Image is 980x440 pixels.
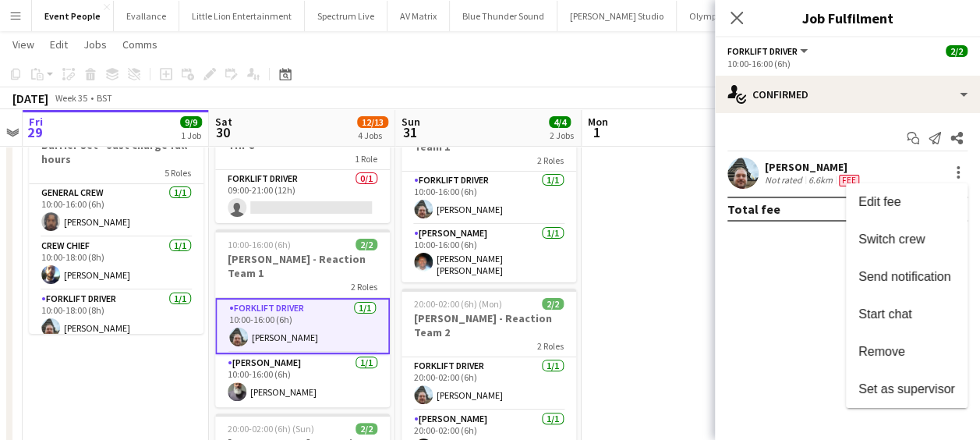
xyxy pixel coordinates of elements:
button: Switch crew [846,221,968,258]
button: Send notification [846,258,968,296]
button: Remove [846,333,968,371]
button: Start chat [846,296,968,333]
span: Switch crew [858,232,925,246]
span: Set as supervisor [858,382,955,396]
button: Edit fee [846,183,968,221]
span: Remove [858,345,905,358]
button: Set as supervisor [846,371,968,408]
span: Send notification [858,270,950,283]
span: Edit fee [858,195,900,208]
span: Start chat [858,307,911,321]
